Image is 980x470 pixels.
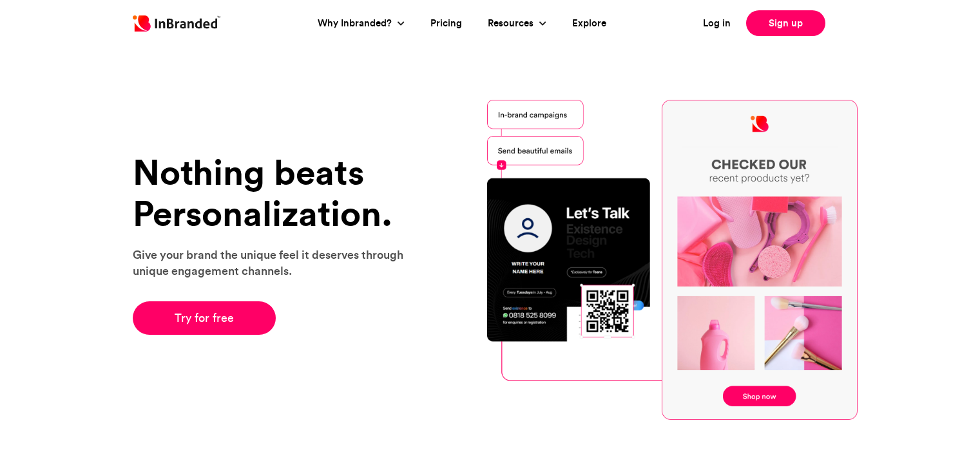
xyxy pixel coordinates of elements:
img: Inbranded [133,15,220,32]
a: Why Inbranded? [318,16,395,31]
a: Log in [703,16,731,31]
a: Explore [572,16,606,31]
a: Try for free [133,301,276,335]
h1: Nothing beats Personalization. [133,152,419,234]
a: Resources [488,16,537,31]
a: Pricing [430,16,462,31]
p: Give your brand the unique feel it deserves through unique engagement channels. [133,247,419,279]
a: Sign up [746,10,825,36]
